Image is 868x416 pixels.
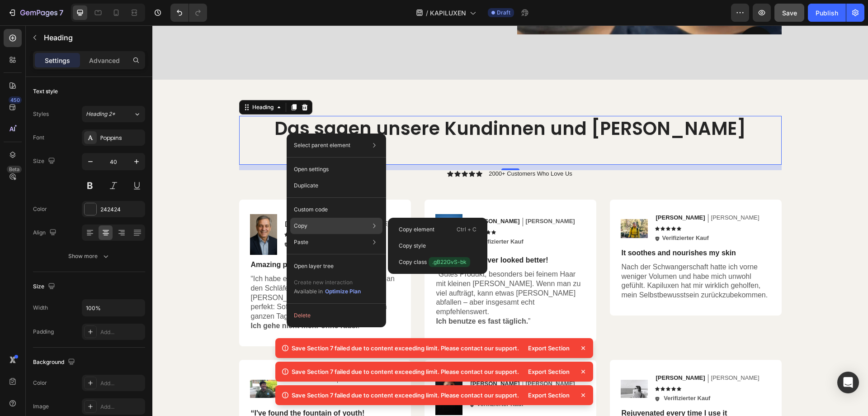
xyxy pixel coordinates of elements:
div: Poppins [100,134,143,142]
span: Save [782,9,797,17]
button: Show more [33,248,145,264]
strong: Ich gehe nicht mehr ohne raus. [99,296,206,304]
strong: Verifizierter Kauf [139,215,186,222]
p: Copy [294,222,307,230]
strong: Verifizierter Kauf [511,369,558,376]
div: Text style [33,87,58,96]
div: Undo/Redo [170,4,207,22]
span: KAPILUXEN [430,8,466,18]
p: Copy style [399,242,426,250]
img: gempages_573840579855647566-86f1e460-cbc4-467e-8496-964f2a9b9a23.jpg [98,354,125,373]
p: Nach der Schwangerschaft hatte ich vorne weniger Volumen und habe mich unwohl gefühlt. Kapiluxen ... [469,237,618,275]
p: Create new interaction [294,278,361,287]
div: Export Section [523,389,575,402]
strong: Verifizierter Kauf [325,213,371,220]
p: “Gutes Produkt, besonders bei feinem Haar mit kleinen [PERSON_NAME]. Wenn man zu viel aufträgt, k... [284,244,432,301]
span: Heading 2* [86,110,115,118]
span: Draft [497,9,510,17]
span: Available in [294,288,323,295]
div: Align [33,227,58,239]
strong: [PERSON_NAME] [188,195,237,201]
div: Styles [33,110,49,118]
button: 7 [4,4,67,22]
div: Publish [816,8,838,18]
button: Heading 2* [82,106,145,122]
button: Publish [808,4,846,22]
button: Optimize Plan [325,287,361,296]
div: Show more [68,252,110,261]
p: Rejuvenated every time I use it [469,383,618,393]
img: gempages_573840579855647566-b0069264-d9af-4c41-9295-13acb26f5c38.jpg [98,189,125,230]
div: Width [33,304,48,312]
img: gempages_573840579855647566-d4c62fde-7c02-472a-b55d-930423141ea6.jpg [283,349,310,390]
p: Heading [44,32,142,43]
strong: [PERSON_NAME] [373,355,423,362]
div: Padding [33,328,54,336]
iframe: Design area [152,25,868,416]
div: Beta [7,166,22,173]
p: Paste [294,238,308,246]
p: [PERSON_NAME] [559,349,607,357]
p: [PERSON_NAME] [133,349,182,357]
div: Optimize Plan [325,287,361,296]
p: Select parent element [294,141,350,149]
p: [PERSON_NAME] [559,189,607,196]
p: Ctrl + C [457,225,476,234]
div: 242424 [100,206,143,214]
span: / [426,8,428,18]
div: Color [33,379,47,387]
p: 2000+ Customers Who Love Us [336,145,420,152]
p: [PERSON_NAME] [318,192,368,200]
div: Color [33,205,47,213]
p: Advanced [89,56,120,65]
span: .gB22GvS-bk [429,257,470,267]
div: Export Section [523,365,575,378]
p: “I've found the fountain of youth! [99,383,247,393]
p: [PERSON_NAME] [318,355,368,363]
div: Background [33,356,77,368]
div: Size [33,155,57,167]
div: Add... [100,379,143,387]
strong: Verifizierter Kauf [325,375,371,382]
img: gempages_573840579855647566-3360e2d2-dde4-4a35-ad5a-0869dfb62f47.jpg [283,189,310,225]
input: Auto [82,300,145,316]
button: Delete [290,307,382,324]
p: [PERSON_NAME] [133,195,182,202]
p: Copy element [399,225,434,234]
p: [PERSON_NAME] [504,189,553,196]
p: Duplicate [294,182,318,190]
div: Export Section [523,342,575,354]
p: [PERSON_NAME] [504,349,553,357]
div: Size [33,281,57,293]
p: It soothes and nourishes my skin [469,223,618,233]
strong: Verifizierter Kauf [510,209,557,216]
p: Open layer tree [294,262,334,270]
p: Settings [45,56,70,65]
p: 7 [59,7,63,18]
div: Save Section 7 failed due to content exceeding limit. Please contact our support. [292,344,519,353]
button: Save [774,4,804,22]
strong: [PERSON_NAME] [188,349,237,356]
div: 450 [9,96,22,104]
div: Open Intercom Messenger [837,372,859,393]
img: gempages_573840579855647566-eab15906-6537-4a91-a331-dff401efc707.jpg [468,354,495,373]
div: Save Section 7 failed due to content exceeding limit. Please contact our support. [292,367,519,376]
img: gempages_573840579855647566-dc4dd4a2-a16f-48b1-a068-54d1de2967e2.jpg [468,194,495,213]
p: Custom code [294,206,328,214]
p: My skin has never looked better! [284,230,432,240]
p: “Ich habe erste [PERSON_NAME] Stellen an den Schläfen bemerkt und wollte eine [PERSON_NAME] Lösun... [99,249,247,306]
div: Add... [100,403,143,411]
div: Save Section 7 failed due to content exceeding limit. Please contact our support. [292,391,519,400]
p: Amazing product! [99,235,247,244]
strong: [PERSON_NAME] [373,192,423,199]
div: Add... [100,328,143,336]
strong: Ich benutze es fast täglich. [284,292,376,300]
p: Open settings [294,165,329,173]
div: Font [33,134,44,142]
div: Image [33,402,49,411]
p: Verified Buyer [139,369,176,377]
p: Copy class [399,257,470,267]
